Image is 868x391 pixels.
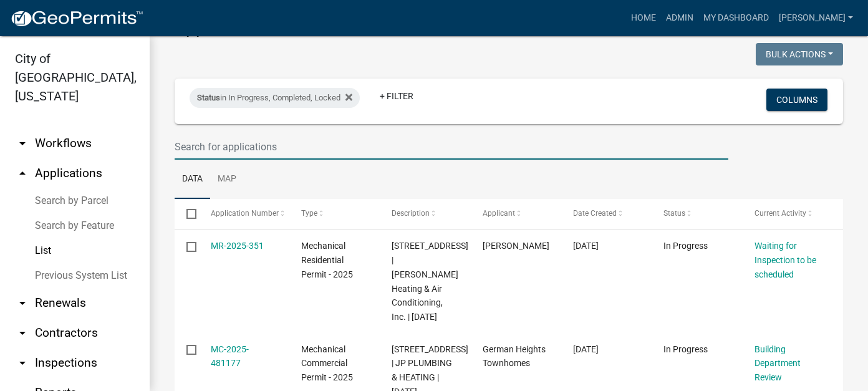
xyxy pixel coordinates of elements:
datatable-header-cell: Application Number [198,199,289,229]
span: Description [392,209,430,218]
datatable-header-cell: Applicant [471,199,561,229]
a: [PERSON_NAME] [774,6,858,30]
a: My Dashboard [698,6,774,30]
a: MR-2025-351 [211,241,264,251]
span: In Progress [663,241,708,251]
datatable-header-cell: Type [289,199,380,229]
span: German Heights Townhomes [483,344,546,369]
span: Mechanical Commercial Permit - 2025 [301,344,353,383]
span: Application Number [211,209,279,218]
a: Home [626,6,661,30]
span: Type [301,209,317,218]
span: 09/19/2025 [573,241,599,251]
span: Status [663,209,685,218]
i: arrow_drop_down [15,296,30,311]
datatable-header-cell: Select [175,199,198,229]
button: Bulk Actions [756,43,843,65]
span: Current Activity [755,209,806,218]
a: + Filter [370,85,423,107]
span: Status [197,93,220,102]
span: Date Created [573,209,617,218]
span: In Progress [663,344,708,354]
i: arrow_drop_down [15,355,30,370]
a: Building Department Review [755,344,801,383]
i: arrow_drop_up [15,166,30,181]
a: Waiting for Inspection to be scheduled [755,241,816,279]
span: Mechanical Residential Permit - 2025 [301,241,353,279]
a: Data [175,160,210,200]
span: 09/19/2025 [573,344,599,354]
a: MC-2025-481177 [211,344,249,369]
i: arrow_drop_down [15,136,30,151]
a: Admin [661,6,698,30]
datatable-header-cell: Status [652,199,742,229]
datatable-header-cell: Current Activity [743,199,833,229]
input: Search for applications [175,134,728,160]
datatable-header-cell: Date Created [561,199,652,229]
span: 1201 GERMAN ST N | Ahrens Heating & Air Conditioning, Inc. | 09/24/2025 [392,241,468,322]
span: Nate Brekke [483,241,549,251]
a: Map [210,160,244,200]
div: in In Progress, Completed, Locked [190,88,360,108]
i: arrow_drop_down [15,326,30,340]
span: Applicant [483,209,515,218]
button: Columns [766,89,827,111]
datatable-header-cell: Description [380,199,470,229]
